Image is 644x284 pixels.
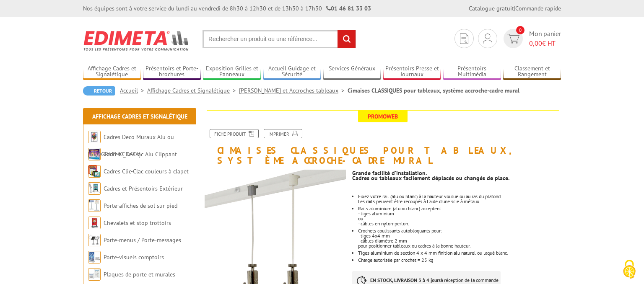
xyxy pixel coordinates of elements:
[358,243,561,248] p: pour positionner tableaux ou cadres à la bonne hauteur.
[239,87,348,94] a: [PERSON_NAME] et Accroches tableaux
[88,268,101,281] img: Plaques de porte et murales
[352,170,561,176] p: Grande facilité d’installation.
[88,199,101,212] img: Porte-affiches de sol sur pied
[358,194,561,199] p: Fixez votre rail (alu ou blanc) à la hauteur voulue ou au ras du plafond.
[469,4,561,13] div: |
[615,256,644,284] button: Cookies (fenêtre modale)
[358,233,561,238] p: - tiges 4x4 mm
[83,65,141,79] a: Affichage Cadres et Signalétique
[203,65,261,79] a: Exposition Grilles et Panneaux
[348,86,519,95] li: Cimaises CLASSIQUES pour tableaux, système accroche-cadre mural
[264,129,302,138] a: Imprimer
[516,26,525,34] span: 0
[358,206,561,211] p: Rails aluminium (alu ou blanc) acceptent:
[507,34,519,44] img: devis rapide
[88,251,101,263] img: Porte-visuels comptoirs
[104,185,183,192] a: Cadres et Présentoirs Extérieur
[143,65,201,79] a: Présentoirs et Porte-brochures
[358,228,561,233] p: Crochets coulissants autobloquants pour:
[358,111,408,122] span: Promoweb
[503,65,561,79] a: Classement et Rangement
[88,217,101,229] img: Chevalets et stop trottoirs
[326,5,371,12] strong: 01 46 81 33 03
[469,5,514,12] a: Catalogue gratuit
[104,168,189,175] a: Cadres Clic-Clac couleurs à clapet
[104,150,177,158] a: Cadres Clic-Clac Alu Clippant
[88,133,174,158] a: Cadres Deco Muraux Alu ou [GEOGRAPHIC_DATA]
[358,199,561,204] p: Les rails peuvent être recoupés à l'aide d'une scie à métaux.
[460,34,468,44] img: devis rapide
[619,259,640,280] img: Cookies (fenêtre modale)
[383,65,441,79] a: Présentoirs Presse et Journaux
[104,271,175,278] a: Plaques de porte et murales
[88,182,101,195] img: Cadres et Présentoirs Extérieur
[83,86,115,96] a: Retour
[529,29,561,48] span: Mon panier
[483,34,492,44] img: devis rapide
[338,30,356,48] input: rechercher
[358,250,561,256] li: Tiges aluminium de section 4 x 4 mm finition alu naturel ou laqué blanc.
[203,30,356,48] input: Rechercher un produit ou une référence...
[120,87,147,94] a: Accueil
[88,234,101,246] img: Porte-menus / Porte-messages
[358,221,561,226] p: - câbles en nylon-perlon.
[263,65,321,79] a: Accueil Guidage et Sécurité
[358,258,561,263] li: Charge autorisée par crochet = 25 kg
[83,25,190,56] img: Edimeta
[147,87,239,94] a: Affichage Cadres et Signalétique
[352,176,561,181] p: Cadres ou tableaux facilement déplacés ou changés de place.
[88,131,101,143] img: Cadres Deco Muraux Alu ou Bois
[92,113,187,120] a: Affichage Cadres et Signalétique
[104,253,164,261] a: Porte-visuels comptoirs
[358,216,561,221] p: ou
[104,202,177,209] a: Porte-affiches de sol sur pied
[104,219,171,227] a: Chevalets et stop trottoirs
[88,165,101,178] img: Cadres Clic-Clac couleurs à clapet
[501,29,561,48] a: devis rapide 0 Mon panier 0,00€ HT
[515,5,561,12] a: Commande rapide
[83,4,371,13] div: Nos équipes sont à votre service du lundi au vendredi de 8h30 à 12h30 et de 13h30 à 17h30
[529,39,542,47] span: 0,00
[210,129,259,138] a: Fiche produit
[323,65,381,79] a: Services Généraux
[529,39,561,48] span: € HT
[370,277,441,283] strong: EN STOCK, LIVRAISON 3 à 4 jours
[358,211,561,216] p: - tiges aluminium
[358,238,561,243] p: - câbles diamètre 2 mm
[104,236,181,244] a: Porte-menus / Porte-messages
[443,65,501,79] a: Présentoirs Multimédia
